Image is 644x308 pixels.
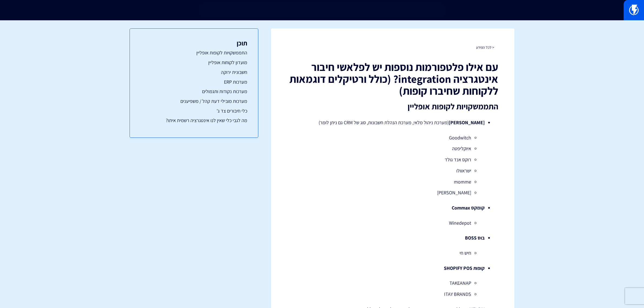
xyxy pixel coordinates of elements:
[314,219,471,227] li: Winedepot
[141,49,247,56] a: התממשקויות לקופות אופליין
[314,291,471,298] li: ITAY BRANDS
[141,40,247,47] h3: תוכן
[200,4,444,17] input: חיפוש מהיר...
[287,61,498,97] h1: עם אילו פלטפורמות נוספות יש לפלאשי חיבור אינטגרציה integration? (כולל ורטיקלים דוגמאות ללקוחות שח...
[314,156,471,163] li: רוקס אנד גולד
[314,134,471,141] li: Goodwitch
[141,98,247,105] a: מערכות מובילי דעת קהל / משפיענים
[465,235,485,241] strong: בוס BOSS
[476,45,494,50] a: < לכל המידע
[141,117,247,124] a: מה לגבי כלי שאין לנו אינטגרציה רשמית איתו?
[444,265,485,271] strong: קופות SHOPIFY POS
[314,189,471,196] li: [PERSON_NAME]
[314,145,471,152] li: איוקליפטה
[314,250,471,257] li: חיש חי
[141,59,247,66] a: מועדון לקוחות אופליין
[314,178,471,185] li: momme
[314,280,471,287] li: TAKEANAP
[141,88,247,95] a: מערכות נקודות ותגמולים
[452,205,485,211] strong: קומקס Commax
[301,119,485,196] li: (מערכת ניהול מלאי, מערכת הנהלת חשבונות, סוג של CRM גם ניתן לומר)
[314,167,471,174] li: ישראוולו
[287,102,498,111] h2: התממשקויות לקופות אופליין
[141,78,247,86] a: מערכות ERP
[141,69,247,76] a: חשבונית ירוקה
[141,107,247,114] a: כלי חיבורים צד ג'
[449,119,485,126] strong: [PERSON_NAME]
